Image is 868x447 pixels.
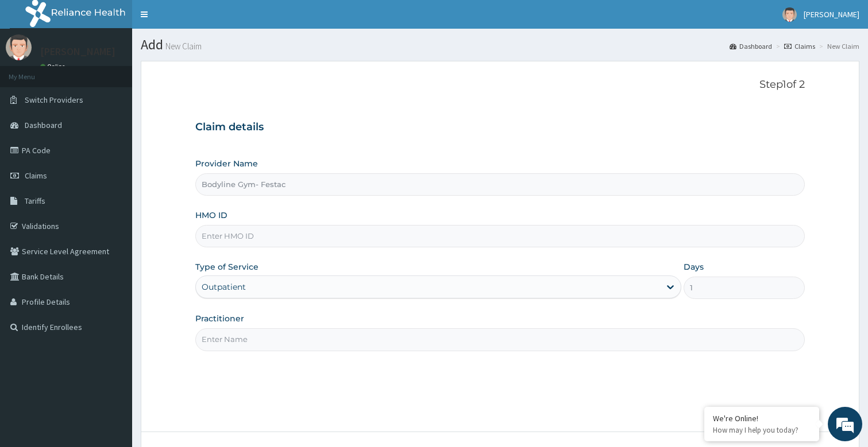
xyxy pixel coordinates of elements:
[816,41,859,51] li: New Claim
[195,328,805,351] input: Enter Name
[195,79,805,91] p: Step 1 of 2
[730,41,772,51] a: Dashboard
[195,158,258,169] label: Provider Name
[195,313,244,324] label: Practitioner
[141,37,859,52] h1: Add
[25,120,62,130] span: Dashboard
[684,261,704,273] label: Days
[782,7,797,22] img: User Image
[6,34,32,60] img: User Image
[25,170,47,181] span: Claims
[195,225,805,247] input: Enter HMO ID
[40,63,68,71] a: Online
[25,196,45,206] span: Tariffs
[195,209,227,221] label: HMO ID
[784,41,815,51] a: Claims
[163,42,202,50] small: New Claim
[25,95,83,105] span: Switch Providers
[195,121,805,134] h3: Claim details
[804,9,859,20] span: [PERSON_NAME]
[40,46,115,57] p: [PERSON_NAME]
[713,425,811,435] p: How may I help you today?
[713,413,811,423] div: We're Online!
[195,261,259,273] label: Type of Service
